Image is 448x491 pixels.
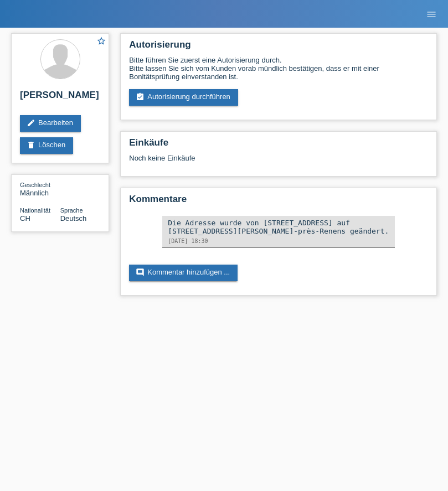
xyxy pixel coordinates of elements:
[27,118,35,127] i: edit
[129,154,428,170] div: Noch keine Einkäufe
[136,268,145,277] i: comment
[136,92,145,101] i: assignment_turned_in
[20,137,73,154] a: deleteLöschen
[168,238,389,244] div: [DATE] 18:30
[20,180,60,197] div: Männlich
[20,182,50,188] span: Geschlecht
[20,207,50,214] span: Nationalität
[129,137,428,154] h2: Einkäufe
[27,141,35,149] i: delete
[129,39,428,56] h2: Autorisierung
[60,214,87,223] span: Deutsch
[96,36,106,46] i: star_border
[60,207,83,214] span: Sprache
[20,90,100,106] h2: [PERSON_NAME]
[168,219,389,235] div: Die Adresse wurde von [STREET_ADDRESS] auf [STREET_ADDRESS][PERSON_NAME]-près-Renens geändert.
[129,265,238,281] a: commentKommentar hinzufügen ...
[129,194,428,210] h2: Kommentare
[129,56,428,81] div: Bitte führen Sie zuerst eine Autorisierung durch. Bitte lassen Sie sich vom Kunden vorab mündlich...
[420,11,442,17] a: menu
[426,9,437,20] i: menu
[96,36,106,48] a: star_border
[20,115,81,132] a: editBearbeiten
[129,89,238,106] a: assignment_turned_inAutorisierung durchführen
[20,214,30,223] span: Schweiz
